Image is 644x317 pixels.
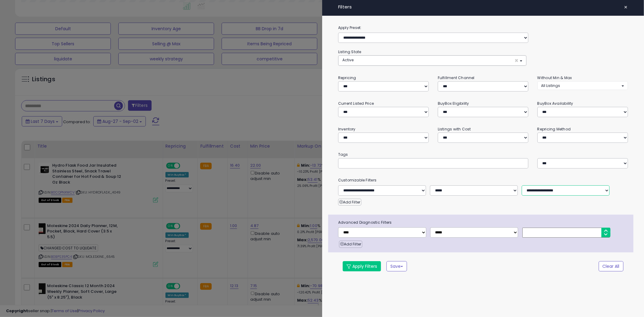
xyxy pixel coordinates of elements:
[338,56,526,66] button: Active ×
[515,57,519,64] span: ×
[334,151,633,158] small: Tags
[624,3,628,11] span: ×
[334,177,633,184] small: Customizable Filters
[338,126,356,132] small: Inventory
[338,5,628,10] h4: Filters
[338,199,361,206] button: Add Filter
[339,241,362,248] button: Add Filter
[334,24,633,31] label: Apply Preset:
[537,81,628,90] button: All Listings
[338,49,361,54] small: Listing State
[342,57,354,62] span: Active
[334,219,633,226] span: Advanced Diagnostic Filters
[599,261,623,271] button: Clear All
[386,261,407,271] button: Save
[438,75,475,80] small: Fulfillment Channel
[537,126,571,132] small: Repricing Method
[438,126,471,132] small: Listings with Cost
[541,83,560,88] span: All Listings
[343,261,381,271] button: Apply Filters
[438,101,469,106] small: BuyBox Eligibility
[338,101,374,106] small: Current Listed Price
[537,101,573,106] small: BuyBox Availability
[338,75,356,80] small: Repricing
[622,3,630,11] button: ×
[537,75,572,80] small: Without Min & Max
